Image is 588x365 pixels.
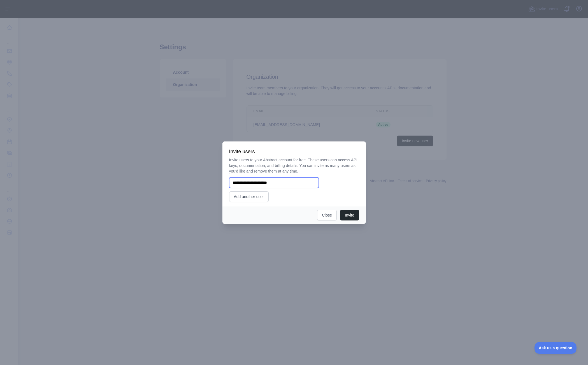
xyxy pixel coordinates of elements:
[317,210,337,220] button: Close
[534,342,577,354] iframe: Toggle Customer Support
[229,148,359,155] h3: Invite users
[229,157,359,174] p: Invite users to your Abstract account for free. These users can access API keys, documentation, a...
[340,210,359,220] button: Invite
[229,191,269,202] button: Add another user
